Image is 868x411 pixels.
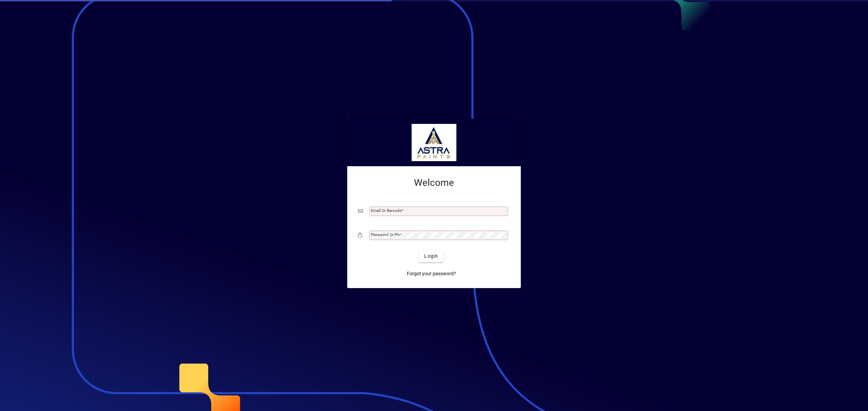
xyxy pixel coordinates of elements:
h2: Welcome [358,177,510,189]
span: Login [424,253,438,260]
mat-label: Email or Barcode [371,208,401,213]
a: Forgot your password? [404,268,459,280]
button: Login [419,250,443,262]
span: Forgot your password? [407,270,456,277]
mat-label: Password or Pin [371,232,400,237]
